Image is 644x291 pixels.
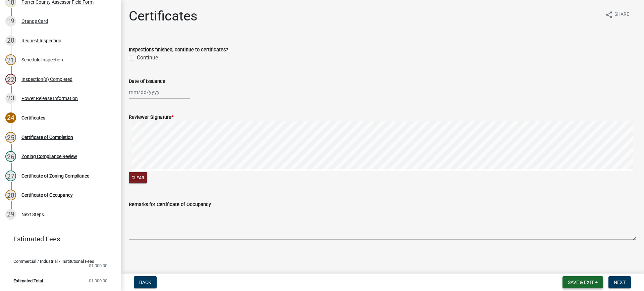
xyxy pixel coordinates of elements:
[5,112,16,123] div: 24
[5,54,16,65] div: 21
[129,79,165,84] label: Date of Issuance
[134,276,157,288] button: Back
[129,48,228,52] label: Inspections finished, continue to certificates?
[5,151,16,162] div: 26
[614,280,626,285] span: Next
[21,193,73,197] div: Certificate of Occupancy
[605,11,613,19] i: share
[562,276,603,288] button: Save & Exit
[21,115,45,120] div: Certificates
[139,280,151,285] span: Back
[600,8,635,21] button: shareShare
[137,54,158,62] label: Continue
[21,57,63,62] div: Schedule Inspection
[13,259,94,263] span: Commercial / Industrial / Institutional Fees
[21,174,89,178] div: Certificate of Zoning Compliance
[21,96,78,101] div: Power Release Information
[5,132,16,143] div: 25
[21,19,48,23] div: Orange Card
[5,190,16,200] div: 28
[5,35,16,46] div: 20
[129,115,173,120] label: Reviewer Signature
[5,209,16,220] div: 29
[129,8,198,24] h1: Certificates
[5,232,110,246] a: Estimated Fees
[89,263,107,268] span: $1,000.00
[129,202,211,207] label: Remarks for Certificate of Occupancy
[13,279,43,283] span: Estimated Total
[89,279,107,283] span: $1,000.00
[5,16,16,27] div: 19
[21,77,72,82] div: Inspection(s) Completed
[5,74,16,85] div: 22
[21,38,61,43] div: Request Inspection
[21,135,73,140] div: Certificate of Completion
[5,171,16,181] div: 27
[568,280,594,285] span: Save & Exit
[21,154,77,159] div: Zoning Compliance Review
[614,11,629,19] span: Share
[5,93,16,104] div: 23
[129,172,147,183] button: Clear
[129,85,190,99] input: mm/dd/yyyy
[608,276,631,288] button: Next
